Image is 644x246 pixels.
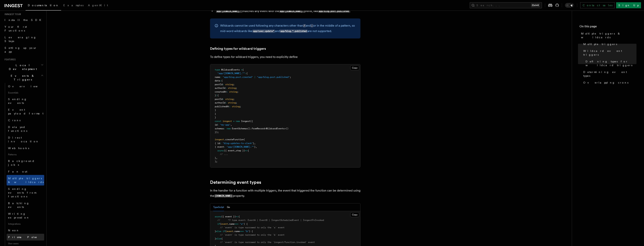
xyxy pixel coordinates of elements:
[210,46,266,51] a: Defining types for wildcard triggers
[220,223,221,225] span: (
[257,76,290,78] span: "app/blog.post.published"
[215,123,217,126] span: id
[236,120,240,123] span: new
[8,119,20,122] span: Crons
[582,48,636,58] a: Wildcard event triggers
[223,142,253,145] span: "blog-updates-to-slack"
[7,175,44,185] a: Multiple triggers & wildcards
[236,149,245,152] span: step })
[225,101,227,104] span: :
[256,146,257,148] span: ,
[350,212,359,217] button: Copy
[8,98,27,104] span: Sending events
[245,230,249,233] span: "b"
[215,157,216,159] span: }
[225,230,227,233] span: (
[7,90,44,96] span: Essentials
[231,123,232,126] span: ,
[8,136,39,143] span: Direct invocation
[250,127,265,130] span: .fromRecord
[86,1,110,10] a: AgentKit
[3,17,44,23] a: Install the SDK
[224,127,225,130] span: :
[583,49,636,57] span: Wildcard event triggers
[3,63,41,71] span: Local Development
[265,127,266,130] span: <
[215,120,221,123] span: const
[215,131,219,133] span: });
[223,83,224,86] span: :
[221,79,223,82] span: {
[7,185,44,200] a: Sending events from functions
[214,194,233,198] code: [DOMAIN_NAME]
[236,215,238,218] span: =>
[220,226,284,229] span: // `event` is type narrowed to only the `a` event
[616,2,641,8] a: Sign Up
[228,101,236,104] span: string
[223,98,224,100] span: :
[5,36,36,43] span: Leveraging Steps
[284,127,288,130] span: >()
[240,105,241,108] span: ;
[210,54,360,60] p: To define types for wildcard triggers, you need to explicitly define
[232,127,248,130] span: EventSchemas
[7,152,44,158] span: Patterns
[233,120,234,123] span: =
[7,221,44,227] span: Integrations
[583,70,636,78] span: Determining event types
[213,203,224,211] button: TypeScript
[215,160,217,163] span: );
[88,4,108,7] span: AgentKit
[3,58,16,61] span: Features
[228,223,234,225] span: .name
[223,230,225,233] span: if
[227,146,254,148] span: "app/[DOMAIN_NAME].*"
[210,188,360,199] p: In the handler for a function with multiple triggers, the event that triggered the function can b...
[215,87,225,89] span: authorId
[254,146,256,148] span: }
[582,41,636,48] a: Multiple triggers
[215,8,360,14] li: matches any event with the prefix, like .
[28,4,59,7] span: Documentation
[215,146,224,148] span: { event
[581,32,636,39] span: Multiple triggers & wildcards
[580,30,636,41] a: Multiple triggers & wildcards
[225,83,233,86] span: string
[216,10,242,13] code: app/[DOMAIN_NAME].*
[7,234,44,241] a: Prisma Pulse
[241,120,250,123] span: Inngest
[225,87,227,89] span: :
[582,69,636,79] a: Determining event types
[350,65,359,70] button: Copy
[7,145,44,152] a: Webhooks
[215,215,221,218] span: async
[7,168,44,175] a: Fan out
[221,215,236,218] span: ({ event })
[216,230,221,233] span: else
[217,123,219,126] span: :
[583,81,628,84] span: Overlapping crons
[5,25,27,32] span: Your first Functions
[26,1,61,11] a: Documentation
[470,2,542,8] button: Search...Ctrl+K
[224,146,225,148] span: :
[8,159,35,166] span: Background jobs
[233,98,234,100] span: ;
[210,180,261,185] a: Determining event types
[220,23,356,34] p: Wildcards cannot be used following any characters other than and or in the middle of a pattern, s...
[248,127,250,130] span: ()
[303,24,306,27] code: /
[266,127,284,130] span: WildcardEvents
[215,237,216,240] span: }
[580,24,636,30] h4: On this page
[215,90,227,93] span: createdAt
[220,234,284,236] span: // `event` is type narrowed to only the `b` event
[215,101,225,104] span: authorId
[220,241,315,244] span: // `event` is type narrowed to only the `inngest/function.invoked` event
[7,83,44,90] a: Overview
[565,3,574,8] button: Toggle dark mode
[249,230,253,233] span: ) {
[3,13,21,16] span: Inngest tour
[290,76,291,78] span: ;
[8,177,44,184] span: Multiple triggers & wildcards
